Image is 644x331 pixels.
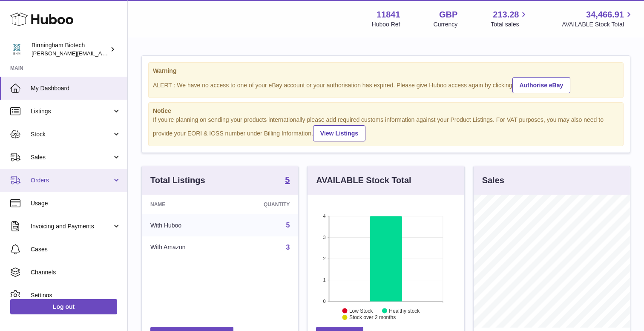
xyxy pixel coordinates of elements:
strong: Warning [153,67,619,75]
th: Quantity [227,195,298,214]
text: 2 [323,256,326,261]
strong: 11841 [377,9,400,20]
text: Low Stock [349,308,373,314]
div: If you're planning on sending your products internationally please add required customs informati... [153,116,619,141]
td: With Huboo [142,214,227,236]
a: 34,466.91 AVAILABLE Stock Total [562,9,634,29]
span: Stock [31,130,112,138]
th: Name [142,195,227,214]
strong: Notice [153,107,619,115]
text: 4 [323,213,326,219]
strong: 5 [285,176,290,184]
a: 213.28 Total sales [491,9,529,29]
h3: Total Listings [150,175,205,186]
div: Birmingham Biotech [32,41,108,58]
text: 0 [323,299,326,304]
img: m.hsu@birminghambiotech.co.uk [10,43,23,56]
strong: GBP [439,9,457,20]
td: With Amazon [142,236,227,259]
span: [PERSON_NAME][EMAIL_ADDRESS][DOMAIN_NAME] [32,50,171,57]
span: Channels [31,268,121,276]
h3: Sales [482,175,504,186]
div: Currency [434,20,458,29]
span: AVAILABLE Stock Total [562,20,634,29]
span: Usage [31,199,121,207]
span: My Dashboard [31,84,121,92]
div: Huboo Ref [372,20,400,29]
text: Healthy stock [389,308,420,314]
text: 1 [323,277,326,282]
span: Orders [31,176,112,184]
span: 34,466.91 [586,9,624,20]
a: View Listings [313,125,365,141]
a: 5 [286,222,290,229]
a: Authorise eBay [512,77,571,93]
span: Cases [31,245,121,253]
a: Log out [10,299,117,314]
a: 3 [286,244,290,251]
span: 213.28 [493,9,519,20]
span: Sales [31,153,112,161]
span: Invoicing and Payments [31,222,112,230]
span: Listings [31,107,112,115]
text: Stock over 2 months [349,314,396,320]
div: ALERT : We have no access to one of your eBay account or your authorisation has expired. Please g... [153,76,619,93]
a: 5 [285,176,290,186]
text: 3 [323,235,326,240]
span: Total sales [491,20,529,29]
span: Settings [31,291,121,299]
h3: AVAILABLE Stock Total [316,175,411,186]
